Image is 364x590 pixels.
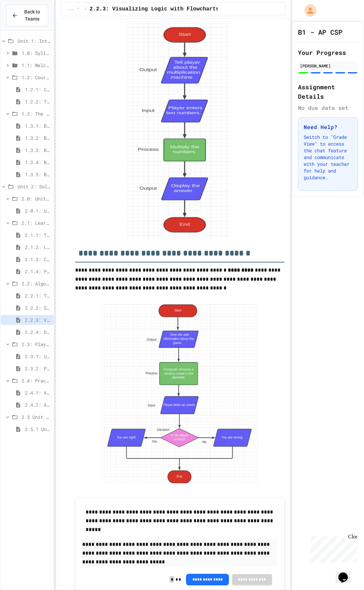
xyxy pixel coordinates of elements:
span: Back to Teams [22,8,42,23]
span: 1.1: Welcome to Computer Science [22,62,51,69]
span: 1.2.2: The AP Exam [25,98,51,105]
h2: Assignment Details [298,82,358,101]
span: / [77,6,79,12]
span: 2.1.3: Challenge Problem - The Bridge [25,256,51,263]
span: 2.0.1: Unit Overview [25,207,51,214]
iframe: chat widget [308,534,357,562]
div: My Account [297,3,318,18]
span: 2.2.3: Visualizing Logic with Flowcharts [90,5,219,13]
span: 2.1.4: Problem Solving Practice [25,268,51,275]
span: Unit 1: Intro to Computer Science [18,37,51,44]
span: 2.4.1: Algorithm Practice Exercises [25,389,51,396]
h3: Need Help? [304,123,352,131]
span: ... [67,6,74,12]
span: 1.3.2: Big Idea 2 - Data [25,134,51,142]
span: 2.1.2: Learning to Solve Hard Problems [25,244,51,251]
div: No due date set [298,104,358,112]
span: 2.2: Algorithms - from Pseudocode to Flowcharts [22,280,51,287]
iframe: chat widget [336,563,357,583]
span: 1.3.4: Big Idea 4 - Computing Systems and Networks [25,159,51,166]
div: Chat with us now!Close [3,3,47,43]
span: 1.3: The Big Ideas [22,110,51,117]
span: 2.5.1 Unit Summary [25,426,51,433]
p: Switch to "Grade View" to access the chat feature and communicate with your teacher for help and ... [304,134,352,181]
span: 2.3.1: Understanding Games with Flowcharts [25,353,51,360]
span: 2.2.3: Visualizing Logic with Flowcharts [25,316,51,323]
button: Back to Teams [6,5,48,26]
span: 2.3: Playing Games [22,341,51,348]
span: 2.1.1: The Growth Mindset [25,231,51,239]
span: 2.2.4: Designing Flowcharts [25,329,51,336]
span: 2.4: Practice with Algorithms [22,377,51,384]
span: 2.1: Learning to Solve Hard Problems [22,219,51,226]
h2: Your Progress [298,48,358,57]
div: [PERSON_NAME] [300,63,356,69]
span: 2.5 Unit Summary [22,413,51,421]
span: 2.0: Unit Overview [22,195,51,202]
span: 1.2.1: Course Overview [25,86,51,93]
span: 1.3.1: Big Idea 1 - Creative Development [25,122,51,129]
span: 1.2: Course Overview and the AP Exam [22,74,51,81]
span: 1.3.5: Big Idea 5 - Impact of Computing [25,171,51,178]
span: 1.3.3: Big Idea 3 - Algorithms and Programming [25,147,51,154]
span: 2.3.2: Problem Solving Reflection [25,365,51,372]
span: / [85,6,87,12]
h1: B1 - AP CSP [298,27,342,37]
span: 1.0: Syllabus [22,50,51,57]
span: Unit 2: Solving Problems in Computer Science [18,183,51,190]
span: 2.4.2: AP Practice Questions [25,401,51,408]
span: 2.2.1: The Power of Algorithms [25,292,51,299]
span: 2.2.2: Specifying Ideas with Pseudocode [25,304,51,311]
